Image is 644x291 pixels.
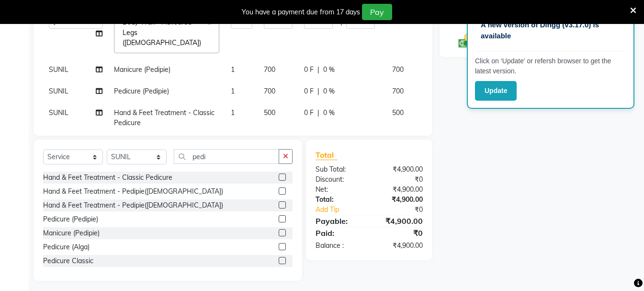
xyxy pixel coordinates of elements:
[323,86,335,96] span: 0 %
[231,65,235,74] span: 1
[49,108,68,117] span: SUNIL
[481,20,621,41] p: A new version of Dingg (v3.17.0) is available
[308,164,369,175] div: Sub Total:
[308,185,369,195] div: Net:
[323,65,335,75] span: 0 %
[308,215,369,227] div: Payable:
[114,108,215,127] span: Hand & Feet Treatment - Classic Pedicure
[369,227,430,239] div: ₹0
[369,195,430,205] div: ₹4,900.00
[43,214,98,224] div: Pedicure (Pedipie)
[242,7,360,17] div: You have a payment due from 17 days
[316,150,338,160] span: Total
[304,65,314,75] span: 0 F
[317,86,319,96] span: |
[453,32,479,50] img: _cash.svg
[43,228,100,238] div: Manicure (Pedipie)
[114,87,169,95] span: Pedicure (Pedipie)
[43,256,93,266] div: Pedicure Classic
[308,241,369,251] div: Balance :
[392,87,404,95] span: 700
[264,65,275,74] span: 700
[362,4,392,20] button: Pay
[369,215,430,227] div: ₹4,900.00
[304,108,314,118] span: 0 F
[308,205,380,215] a: Add Tip
[308,175,369,185] div: Discount:
[441,65,637,75] a: Continue Without Payment
[43,186,223,197] div: Hand & Feet Treatment - Pedipie([DEMOGRAPHIC_DATA])
[231,108,235,117] span: 1
[317,65,319,75] span: |
[475,81,517,101] button: Update
[43,200,223,210] div: Hand & Feet Treatment - Pedipie([DEMOGRAPHIC_DATA])
[369,164,430,175] div: ₹4,900.00
[392,108,404,117] span: 500
[369,185,430,195] div: ₹4,900.00
[201,38,205,47] a: x
[317,108,319,118] span: |
[379,205,430,215] div: ₹0
[49,65,68,74] span: SUNIL
[264,87,275,95] span: 700
[369,241,430,251] div: ₹4,900.00
[49,87,68,95] span: SUNIL
[231,87,235,95] span: 1
[308,227,369,239] div: Paid:
[114,65,170,74] span: Manicure (Pedipie)
[475,56,626,76] p: Click on ‘Update’ or refersh browser to get the latest version.
[174,149,279,164] input: Search or Scan
[123,18,201,47] span: Body Wax - Flavoured - Legs ([DEMOGRAPHIC_DATA])
[43,242,90,252] div: Pedicure (Alga)
[308,195,369,205] div: Total:
[392,65,404,74] span: 700
[323,108,335,118] span: 0 %
[304,86,314,96] span: 0 F
[369,175,430,185] div: ₹0
[43,173,172,183] div: Hand & Feet Treatment - Classic Pedicure
[264,108,275,117] span: 500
